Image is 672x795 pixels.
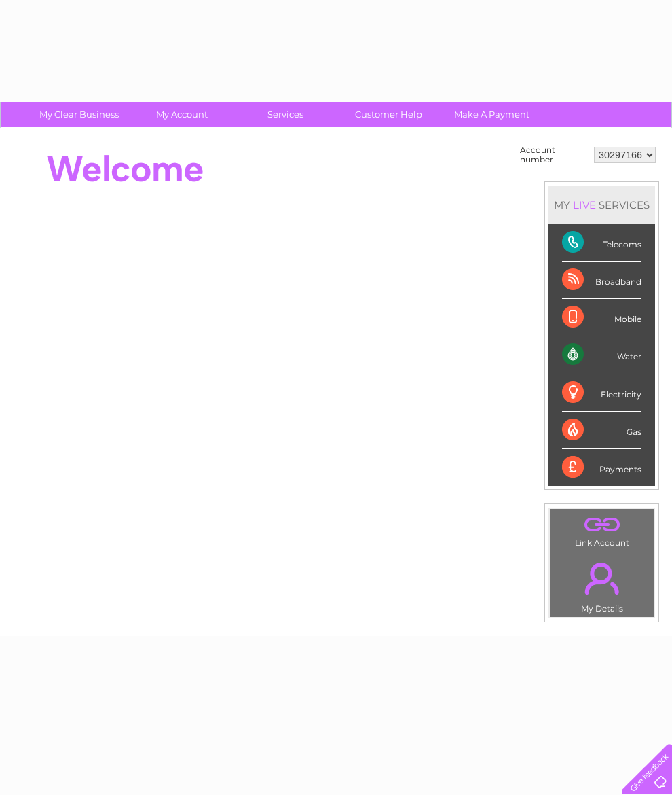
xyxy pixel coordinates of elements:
td: Link Account [549,508,654,551]
div: Mobile [562,299,641,336]
a: My Clear Business [23,102,135,127]
a: Services [229,102,341,127]
div: Water [562,336,641,374]
div: LIVE [570,198,599,211]
a: . [553,512,650,536]
div: Gas [562,412,641,449]
td: My Details [549,551,654,618]
div: Broadband [562,262,641,299]
a: My Account [126,102,238,127]
a: Make A Payment [436,102,548,127]
div: Payments [562,449,641,486]
div: MY SERVICES [548,185,655,224]
a: . [553,554,650,602]
td: Account number [517,142,591,168]
a: Customer Help [333,102,445,127]
div: Telecoms [562,224,641,262]
div: Electricity [562,374,641,412]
